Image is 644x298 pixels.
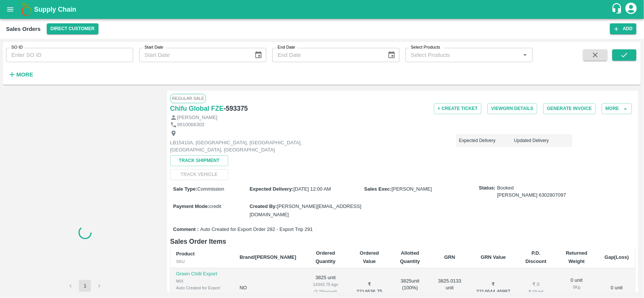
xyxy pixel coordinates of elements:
label: Select Products [411,44,440,50]
p: Updated Delivery [514,137,569,144]
button: Add [610,23,636,34]
p: [PERSON_NAME] [177,114,217,121]
button: More [6,68,35,81]
button: Choose date [384,48,399,62]
b: Supply Chain [34,6,76,13]
p: 9910066303 [177,121,204,128]
label: End Date [278,44,295,50]
button: ViewGRN Details [487,103,537,114]
div: Sales Orders [6,24,41,34]
input: Enter SO ID [6,48,133,62]
div: MIX [176,278,227,284]
p: LB15410A, [GEOGRAPHIC_DATA], [GEOGRAPHIC_DATA], [GEOGRAPHIC_DATA], [GEOGRAPHIC_DATA] [170,139,340,153]
h6: - 593375 [224,103,248,114]
label: Sales Exec : [364,186,392,192]
input: Start Date [139,48,248,62]
span: Regular Sale [170,94,206,103]
span: credit [209,203,221,209]
nav: pagination navigation [63,280,106,292]
p: Green Chilli Export [176,270,227,278]
label: Payment Mode : [173,203,209,209]
div: [PERSON_NAME] 6302807097 [497,192,566,199]
b: Ordered Quantity [316,250,336,264]
b: P.D. Discount [526,250,547,264]
div: 14343.75 kgs (3.75kg/unit) [308,281,343,295]
strong: More [16,72,33,78]
button: page 1 [79,280,91,292]
h6: Sales Order Items [170,236,635,247]
button: Open [520,50,530,60]
img: logo [19,2,34,17]
b: GRN Value [481,254,506,260]
input: Select Products [408,50,518,60]
input: End Date [272,48,381,62]
button: Track Shipment [170,155,228,166]
b: Returned Weight [566,250,587,264]
b: GRN [444,254,455,260]
b: Brand/[PERSON_NAME] [240,254,296,260]
span: Commission [197,186,224,192]
div: 0 Kg [561,284,592,290]
a: Supply Chain [34,4,611,15]
label: Sale Type : [173,186,197,192]
button: Select DC [47,23,98,34]
label: Expected Delivery : [249,186,293,192]
button: Generate Invoice [543,103,596,114]
b: Allotted Quantity [400,250,420,264]
label: Start Date [144,44,163,50]
label: Created By : [249,203,277,209]
button: More [602,103,632,114]
span: Auto Created for Export Order 282 - Export Trip 291 [200,226,313,233]
b: Gap(Loss) [605,254,629,260]
label: Status: [479,185,496,192]
span: [DATE] 12:00 AM [294,186,331,192]
div: SKU [176,258,227,265]
div: customer-support [611,3,624,16]
label: Comment : [173,226,199,233]
button: + Create Ticket [434,103,481,114]
a: Chifu Global FZE [170,103,224,114]
b: Product [176,251,195,257]
button: Choose date [251,48,266,62]
div: ₹ 0 [523,281,549,288]
span: [PERSON_NAME] [392,186,432,192]
b: Ordered Value [360,250,379,264]
label: SO ID [11,44,23,50]
span: [PERSON_NAME][EMAIL_ADDRESS][DOMAIN_NAME] [249,203,361,217]
p: Expected Delivery [459,137,514,144]
div: ₹ 0 / Unit [523,288,549,295]
button: open drawer [2,1,19,18]
span: Booked [497,185,566,199]
div: account of current user [624,2,638,17]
